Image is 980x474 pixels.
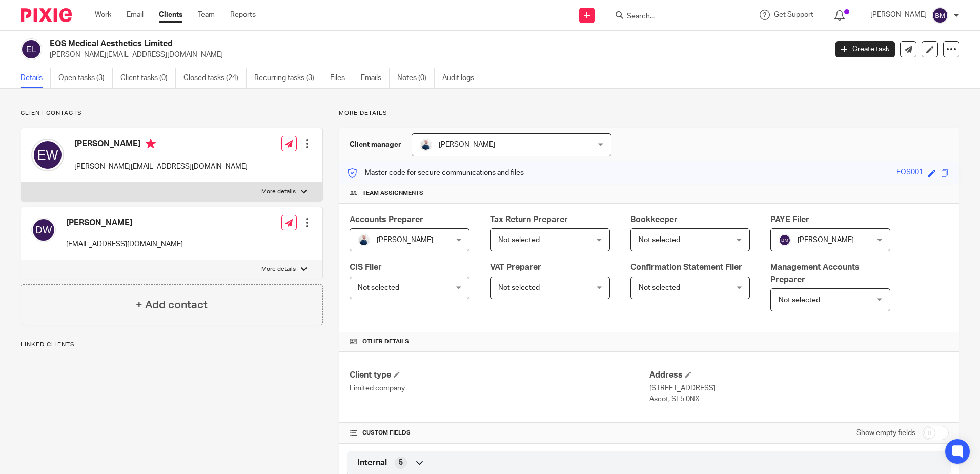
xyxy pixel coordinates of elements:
img: svg%3E [932,7,948,24]
span: [PERSON_NAME] [377,236,433,244]
i: Primary [146,139,156,149]
span: Not selected [779,297,820,304]
img: svg%3E [31,139,64,171]
h4: Address [649,370,949,381]
span: Team assignments [362,189,423,197]
span: Not selected [498,236,540,244]
p: [PERSON_NAME] [870,10,927,20]
h4: [PERSON_NAME] [66,218,183,228]
a: Clients [159,10,182,20]
a: Open tasks (3) [58,68,113,88]
a: Emails [361,68,390,88]
span: Accounts Preparer [350,215,423,224]
a: Create task [835,41,895,57]
p: More details [261,188,296,196]
span: PAYE Filer [770,215,809,224]
span: [PERSON_NAME] [439,141,495,148]
img: MC_T&CO-3.jpg [420,139,432,151]
p: More details [339,109,959,117]
a: Files [330,68,353,88]
p: More details [261,265,296,273]
h4: CUSTOM FIELDS [350,429,649,437]
a: Notes (0) [397,68,435,88]
span: Bookkeeper [630,215,678,224]
p: [PERSON_NAME][EMAIL_ADDRESS][DOMAIN_NAME] [50,50,820,60]
a: Work [95,10,111,20]
a: Recurring tasks (3) [254,68,322,88]
h4: + Add contact [136,297,208,313]
a: Audit logs [442,68,482,88]
h3: Client manager [350,140,401,150]
p: [EMAIL_ADDRESS][DOMAIN_NAME] [66,239,183,249]
p: [PERSON_NAME][EMAIL_ADDRESS][DOMAIN_NAME] [74,162,248,172]
a: Team [198,10,215,20]
span: CIS Filer [350,263,382,271]
span: Tax Return Preparer [490,215,568,224]
span: VAT Preparer [490,263,541,271]
a: Reports [230,10,256,20]
a: Closed tasks (24) [183,68,247,88]
span: [PERSON_NAME] [798,236,854,244]
p: [STREET_ADDRESS] [649,383,949,393]
img: Pixie [21,8,72,22]
label: Show empty fields [856,428,915,438]
img: MC_T&CO-3.jpg [358,234,370,246]
h4: Client type [350,370,649,381]
span: Get Support [774,11,813,18]
h4: [PERSON_NAME] [74,139,248,151]
p: Limited company [350,383,649,393]
span: Internal [357,458,387,468]
h2: EOS Medical Aesthetics Limited [50,38,666,49]
p: Master code for secure communications and files [347,168,524,178]
img: svg%3E [779,234,791,246]
span: Management Accounts Preparer [770,263,860,283]
img: svg%3E [21,38,42,60]
p: Ascot, SL5 0NX [649,394,949,404]
span: Not selected [498,284,540,291]
span: Confirmation Statement Filer [630,263,742,271]
span: Other details [362,338,409,346]
a: Details [21,68,51,88]
p: Client contacts [21,109,323,117]
div: EOS001 [896,167,923,179]
img: svg%3E [31,218,56,242]
a: Client tasks (0) [120,68,176,88]
p: Linked clients [21,341,323,349]
span: 5 [399,458,403,468]
span: Not selected [639,284,680,291]
input: Search [626,12,718,22]
a: Email [127,10,144,20]
span: Not selected [639,236,680,244]
span: Not selected [358,284,399,291]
